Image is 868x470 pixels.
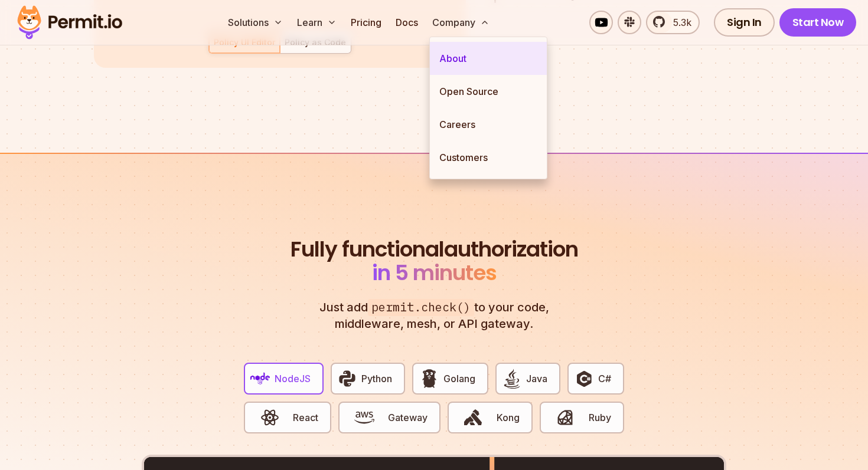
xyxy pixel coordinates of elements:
img: Gateway [354,407,374,428]
a: 5.3k [646,11,700,34]
a: Pricing [346,11,386,34]
a: Careers [430,108,547,141]
img: NodeJS [250,369,270,389]
span: 5.3k [666,15,691,29]
a: About [430,42,547,75]
span: permit.check() [368,299,474,316]
h2: authorization [288,238,580,285]
a: Docs [391,11,423,34]
span: Golang [443,372,475,386]
a: Open Source [430,75,547,108]
img: C# [574,369,594,389]
span: NodeJS [275,372,311,386]
img: Permit logo [12,2,128,42]
img: Kong [463,407,483,428]
img: Golang [419,369,439,389]
span: Java [526,372,547,386]
span: React [293,410,318,425]
span: Kong [497,410,520,425]
img: Ruby [555,407,575,428]
img: Python [337,369,357,389]
span: Ruby [589,410,611,425]
span: Fully functional [291,238,444,261]
a: Customers [430,141,547,174]
button: Learn [292,11,341,34]
button: Company [428,11,494,34]
span: Python [361,372,392,386]
img: Java [502,369,522,389]
button: Solutions [223,11,288,34]
span: in 5 minutes [372,258,497,288]
span: Gateway [388,410,428,425]
a: Sign In [714,8,775,37]
p: Just add to your code, middleware, mesh, or API gateway. [306,299,562,332]
a: Start Now [779,8,857,37]
span: C# [598,372,611,386]
img: React [260,407,280,428]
